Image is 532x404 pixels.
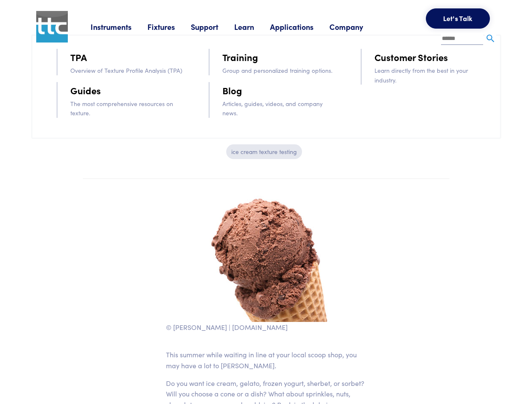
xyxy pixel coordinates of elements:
[91,21,147,32] a: Instruments
[222,99,337,118] p: Articles, guides, videos, and company news.
[70,66,185,75] p: Overview of Texture Profile Analysis (TPA)
[70,50,87,64] a: TPA
[36,11,68,43] img: ttc_logo_1x1_v1.0.png
[70,99,185,118] p: The most comprehensive resources on texture.
[191,21,234,32] a: Support
[234,21,270,32] a: Learn
[374,50,448,64] a: Customer Stories
[226,144,302,159] p: ice cream texture testing
[374,66,489,85] p: Learn directly from the best in your industry.
[203,196,329,322] img: ice cream book
[222,50,258,64] a: Training
[329,21,379,32] a: Company
[147,21,191,32] a: Fixtures
[222,66,337,75] p: Group and personalized training options.
[270,21,329,32] a: Applications
[166,322,366,333] p: © [PERSON_NAME] | [DOMAIN_NAME]
[70,83,101,98] a: Guides
[426,8,490,29] button: Let's Talk
[166,349,366,371] p: This summer while waiting in line at your local scoop shop, you may have a lot to [PERSON_NAME].
[222,83,242,98] a: Blog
